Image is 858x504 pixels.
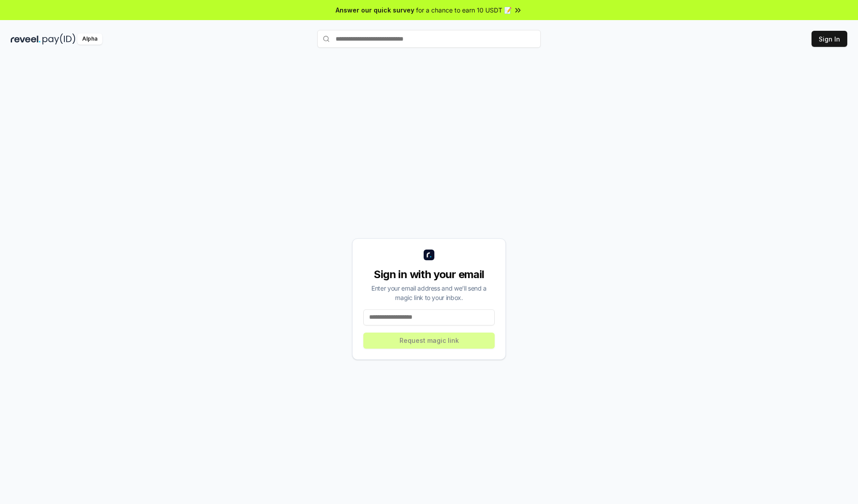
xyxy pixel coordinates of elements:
div: Alpha [77,33,102,45]
div: Sign in with your email [363,267,495,282]
span: Answer our quick survey [336,5,414,15]
div: Enter your email address and we’ll send a magic link to your inbox. [363,283,495,302]
img: logo_small [424,250,434,260]
span: for a chance to earn 10 USDT 📝 [416,5,512,15]
img: reveel_dark [11,33,41,45]
img: pay_id [42,33,76,45]
button: Sign In [812,31,847,47]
